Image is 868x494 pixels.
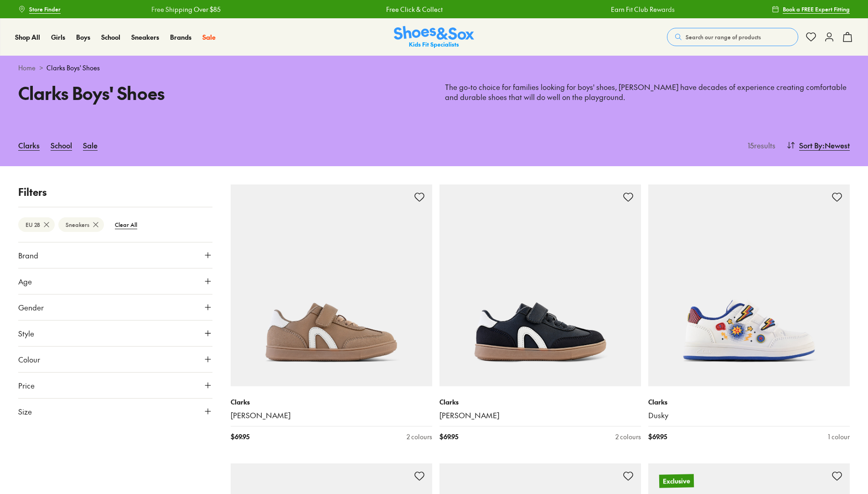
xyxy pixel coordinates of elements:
[18,373,212,398] button: Price
[828,432,850,441] div: 1 colour
[18,294,212,320] button: Gender
[18,399,212,424] button: Size
[108,216,145,233] btn: Clear All
[202,32,216,42] a: Sale
[659,474,694,488] p: Exclusive
[83,135,98,155] a: Sale
[18,63,36,73] a: Home
[101,32,120,42] a: School
[76,32,90,42] a: Boys
[615,432,641,441] div: 2 colours
[394,26,474,48] a: Shoes & Sox
[51,32,65,42] span: Girls
[170,32,191,42] a: Brands
[18,217,55,232] btn: EU 28
[786,135,850,155] button: Sort By:Newest
[18,135,40,155] a: Clarks
[51,135,72,155] a: School
[18,380,35,391] span: Price
[18,242,212,268] button: Brand
[58,217,104,232] btn: Sneakers
[29,5,61,13] span: Store Finder
[783,5,850,13] span: Book a FREE Expert Fitting
[76,32,90,42] span: Boys
[648,410,850,420] a: Dusky
[744,140,775,151] p: 15 results
[439,410,641,420] a: [PERSON_NAME]
[407,432,432,441] div: 2 colours
[18,250,38,261] span: Brand
[18,184,212,200] p: Filters
[135,5,204,14] a: Free Shipping Over $85
[18,276,32,287] span: Age
[131,32,159,42] span: Sneakers
[18,406,32,417] span: Size
[15,32,40,42] span: Shop All
[648,397,850,407] p: Clarks
[667,28,798,46] button: Search our range of products
[231,432,249,441] span: $ 69.95
[822,140,850,151] span: : Newest
[18,347,212,372] button: Colour
[18,1,61,17] a: Store Finder
[46,63,100,73] span: Clarks Boys' Shoes
[51,32,65,42] a: Girls
[131,32,159,42] a: Sneakers
[439,397,641,407] p: Clarks
[202,32,216,42] span: Sale
[799,140,822,151] span: Sort By
[439,432,458,441] span: $ 69.95
[18,80,423,106] h1: Clarks Boys' Shoes
[18,268,212,294] button: Age
[18,321,212,346] button: Style
[170,32,191,42] span: Brands
[648,432,667,441] span: $ 69.95
[18,63,850,73] div: >
[101,32,120,42] span: School
[595,5,659,14] a: Earn Fit Club Rewards
[370,5,426,14] a: Free Click & Collect
[231,397,432,407] p: Clarks
[231,410,432,420] a: [PERSON_NAME]
[394,26,474,48] img: SNS_Logo_Responsive.svg
[445,82,850,102] p: The go-to choice for families looking for boys' shoes, [PERSON_NAME] have decades of experience c...
[772,1,850,17] a: Book a FREE Expert Fitting
[18,302,44,313] span: Gender
[18,354,40,365] span: Colour
[18,328,34,339] span: Style
[15,32,40,42] a: Shop All
[686,33,761,41] span: Search our range of products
